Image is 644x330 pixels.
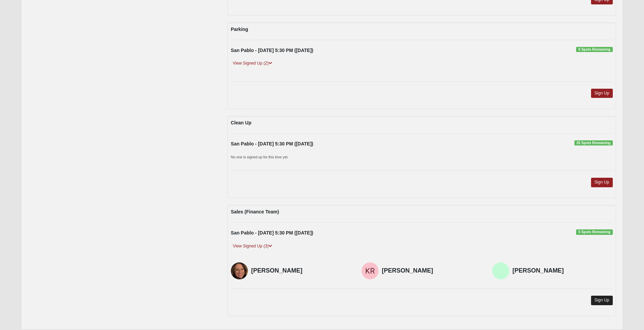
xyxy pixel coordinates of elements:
[231,230,313,236] strong: San Pablo - [DATE] 5:30 PM ([DATE])
[231,243,274,250] a: View Signed Up (3)
[231,262,248,279] img: Juli Black
[591,89,613,98] a: Sign Up
[591,296,613,305] a: Sign Up
[231,48,313,53] strong: San Pablo - [DATE] 5:30 PM ([DATE])
[231,141,313,146] strong: San Pablo - [DATE] 5:30 PM ([DATE])
[231,27,248,32] strong: Parking
[231,155,289,159] small: No one is signed up for this time yet.
[513,267,613,275] h4: [PERSON_NAME]
[231,120,252,125] strong: Clean Up
[251,267,351,275] h4: [PERSON_NAME]
[382,267,482,275] h4: [PERSON_NAME]
[231,209,279,214] strong: Sales (Finance Team)
[576,47,612,52] span: 6 Spots Remaining
[574,140,613,146] span: 25 Spots Remaining
[362,262,379,279] img: Kristen Rudolph
[492,262,509,279] img: Dianne Diffenderfer
[591,178,613,187] a: Sign Up
[231,60,274,67] a: View Signed Up (2)
[576,229,612,235] span: 5 Spots Remaining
